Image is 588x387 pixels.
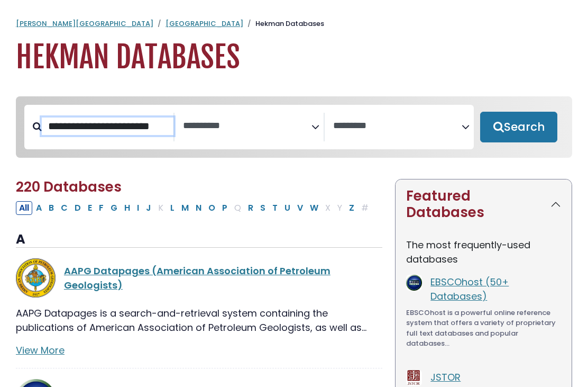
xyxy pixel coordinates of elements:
[71,201,84,215] button: Filter Results D
[134,201,142,215] button: Filter Results I
[205,201,218,215] button: Filter Results O
[16,40,572,75] h1: Hekman Databases
[58,201,71,215] button: Filter Results C
[143,201,154,215] button: Filter Results J
[406,238,561,266] p: The most frequently-used databases
[16,19,572,29] nav: breadcrumb
[294,201,306,215] button: Filter Results V
[430,371,461,384] a: JSTOR
[16,306,382,335] p: AAPG Datapages is a search-and-retrieval system containing the publications of American Associati...
[96,201,107,215] button: Filter Results F
[167,201,178,215] button: Filter Results L
[333,121,462,132] textarea: Search
[121,201,133,215] button: Filter Results H
[16,344,65,357] a: View More
[16,201,373,214] div: Alpha-list to filter by first letter of database name
[219,201,231,215] button: Filter Results P
[192,201,205,215] button: Filter Results N
[107,201,121,215] button: Filter Results G
[64,264,330,292] a: AAPG Datapages (American Association of Petroleum Geologists)
[307,201,321,215] button: Filter Results W
[406,308,561,349] p: EBSCOhost is a powerful online reference system that offers a variety of proprietary full text da...
[245,201,256,215] button: Filter Results R
[33,201,45,215] button: Filter Results A
[16,201,32,215] button: All
[166,19,243,29] a: [GEOGRAPHIC_DATA]
[16,232,382,248] h3: A
[16,96,572,158] nav: Search filters
[257,201,269,215] button: Filter Results S
[42,118,173,135] input: Search database by title or keyword
[281,201,293,215] button: Filter Results U
[16,177,122,196] span: 220 Databases
[178,201,192,215] button: Filter Results M
[243,19,324,29] li: Hekman Databases
[480,112,557,142] button: Submit for Search Results
[16,19,153,29] a: [PERSON_NAME][GEOGRAPHIC_DATA]
[85,201,95,215] button: Filter Results E
[269,201,281,215] button: Filter Results T
[183,121,311,132] textarea: Search
[430,275,509,303] a: EBSCOhost (50+ Databases)
[396,179,572,229] button: Featured Databases
[45,201,57,215] button: Filter Results B
[346,201,357,215] button: Filter Results Z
